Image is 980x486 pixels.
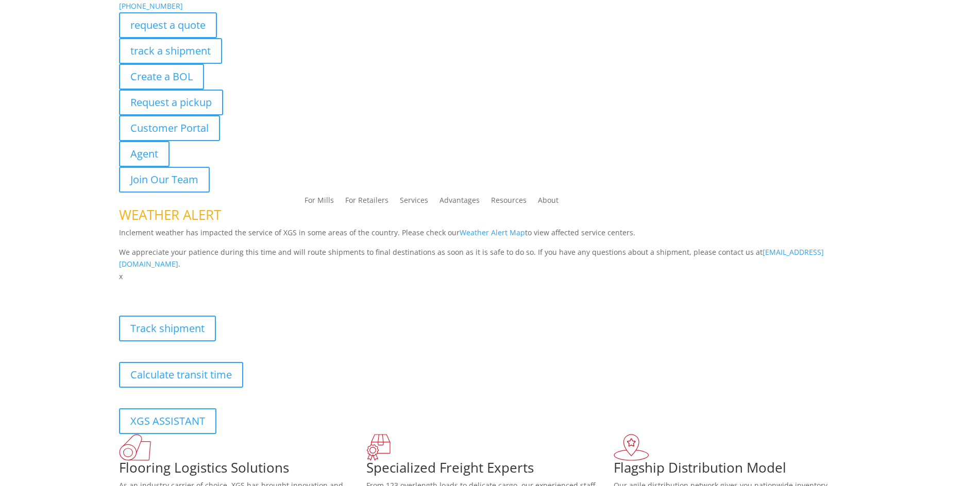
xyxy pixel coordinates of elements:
a: Join Our Team [119,167,210,193]
a: Track shipment [119,316,216,341]
h1: Flagship Distribution Model [614,461,861,479]
a: Request a pickup [119,90,223,115]
a: Create a BOL [119,64,204,90]
p: Inclement weather has impacted the service of XGS in some areas of the country. Please check our ... [119,227,861,246]
a: For Mills [305,197,334,208]
span: WEATHER ALERT [119,205,221,224]
img: xgs-icon-total-supply-chain-intelligence-red [119,434,151,461]
h1: Specialized Freight Experts [366,461,614,479]
a: track a shipment [119,38,222,64]
a: Customer Portal [119,115,220,141]
img: xgs-icon-flagship-distribution-model-red [614,434,649,461]
a: Services [400,197,428,208]
a: Weather Alert Map [460,228,525,237]
a: [PHONE_NUMBER] [119,1,183,11]
b: Visibility, transparency, and control for your entire supply chain. [119,284,349,294]
a: Agent [119,141,170,167]
a: XGS ASSISTANT [119,408,216,434]
a: Calculate transit time [119,362,243,388]
a: Resources [491,197,527,208]
img: xgs-icon-focused-on-flooring-red [366,434,391,461]
h1: Flooring Logistics Solutions [119,461,366,479]
a: About [538,197,559,208]
p: We appreciate your patience during this time and will route shipments to final destinations as so... [119,246,861,271]
a: request a quote [119,12,217,38]
a: For Retailers [345,197,388,208]
p: x [119,270,861,283]
a: Advantages [440,197,480,208]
